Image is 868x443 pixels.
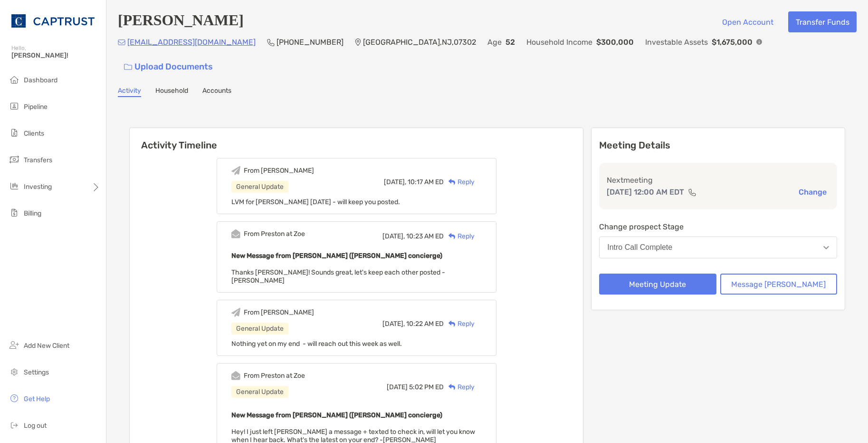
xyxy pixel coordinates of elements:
[382,232,405,240] span: [DATE],
[448,179,456,185] img: Reply icon
[231,181,288,193] div: General Update
[506,36,515,48] p: 52
[408,178,444,186] span: 10:17 AM ED
[382,320,405,328] span: [DATE],
[155,87,188,97] a: Household
[715,11,781,32] button: Open Account
[277,36,343,48] p: [PHONE_NUMBER]
[9,180,20,192] img: investing icon
[9,339,20,351] img: add_new_client icon
[355,39,361,46] img: Location Icon
[24,368,49,376] span: Settings
[409,383,444,391] span: 5:02 PM ED
[526,36,592,48] p: Household Income
[231,411,442,419] b: New Message from [PERSON_NAME] ([PERSON_NAME] concierge)
[24,156,52,164] span: Transfers
[231,371,240,380] img: Event icon
[823,246,829,249] img: Open dropdown arrow
[406,232,444,240] span: 10:23 AM ED
[387,383,408,391] span: [DATE]
[231,166,240,175] img: Event icon
[24,103,48,111] span: Pipeline
[448,321,456,327] img: Reply icon
[599,274,716,295] button: Meeting Update
[24,209,41,217] span: Billing
[24,183,52,191] span: Investing
[607,186,684,198] p: [DATE] 12:00 AM EDT
[444,231,475,241] div: Reply
[9,393,20,404] img: get-help icon
[231,340,402,348] span: Nothing yet on my end - will reach out this week as well.
[9,207,20,218] img: billing icon
[124,64,132,70] img: button icon
[244,308,314,316] div: From [PERSON_NAME]
[712,36,753,48] p: $1,675,000
[607,243,672,252] div: Intro Call Complete
[363,36,476,48] p: [GEOGRAPHIC_DATA] , NJ , 07302
[9,127,20,138] img: clients icon
[231,268,445,285] span: Thanks [PERSON_NAME]! Sounds great, let's keep each other posted -[PERSON_NAME]
[9,100,20,112] img: pipeline icon
[231,252,442,260] b: New Message from [PERSON_NAME] ([PERSON_NAME] concierge)
[24,129,44,138] span: Clients
[24,395,50,403] span: Get Help
[231,198,400,206] span: LVM for [PERSON_NAME] [DATE] - will keep you posted.
[231,386,288,398] div: General Update
[599,236,837,258] button: Intro Call Complete
[9,154,20,165] img: transfers icon
[599,139,837,151] p: Meeting Details
[11,51,100,59] span: [PERSON_NAME]!
[231,323,288,335] div: General Update
[444,177,475,187] div: Reply
[788,11,857,32] button: Transfer Funds
[596,36,634,48] p: $300,000
[607,174,830,186] p: Next meeting
[756,39,762,45] img: Info Icon
[796,187,830,197] button: Change
[9,74,20,85] img: dashboard icon
[384,178,406,186] span: [DATE],
[448,233,456,239] img: Reply icon
[118,39,125,45] img: Email Icon
[406,320,444,328] span: 10:22 AM ED
[645,36,708,48] p: Investable Assets
[487,36,502,48] p: Age
[599,221,837,233] p: Change prospect Stage
[9,366,20,377] img: settings icon
[244,230,305,238] div: From Preston at Zoe
[127,36,256,48] p: [EMAIL_ADDRESS][DOMAIN_NAME]
[231,229,240,238] img: Event icon
[24,76,57,84] span: Dashboard
[244,372,305,380] div: From Preston at Zoe
[24,342,69,350] span: Add New Client
[11,4,95,38] img: CAPTRUST Logo
[448,384,456,390] img: Reply icon
[444,319,475,329] div: Reply
[118,87,141,97] a: Activity
[688,188,696,196] img: communication type
[202,87,231,97] a: Accounts
[24,422,47,430] span: Log out
[130,128,583,151] h6: Activity Timeline
[118,57,219,77] a: Upload Documents
[231,308,240,317] img: Event icon
[9,419,20,431] img: logout icon
[267,39,275,46] img: Phone Icon
[118,11,244,32] h4: [PERSON_NAME]
[244,167,314,175] div: From [PERSON_NAME]
[444,382,475,392] div: Reply
[720,274,837,295] button: Message [PERSON_NAME]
